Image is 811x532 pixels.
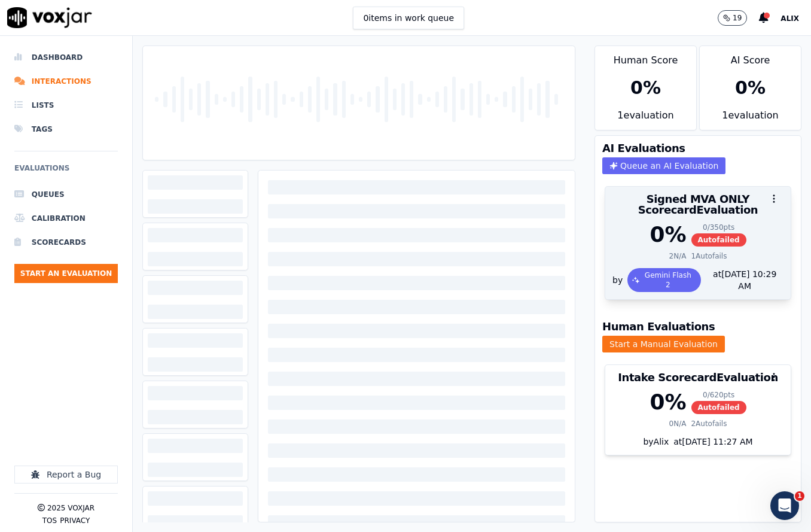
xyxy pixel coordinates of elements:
[14,206,118,230] a: Calibration
[14,161,118,183] h6: Evaluations
[669,251,687,261] div: 2 N/A
[627,268,701,292] div: Gemini Flash 2
[14,264,118,283] button: Start an Evaluation
[14,45,118,69] a: Dashboard
[14,466,118,484] button: Report a Bug
[602,321,715,332] h3: Human Evaluations
[691,233,746,247] span: Autofailed
[691,401,746,414] span: Autofailed
[630,77,661,99] div: 0 %
[605,436,791,455] div: by Alix
[650,223,686,247] div: 0 %
[612,194,783,215] h3: Signed MVA ONLY Scorecard Evaluation
[780,14,799,23] span: Alix
[780,11,811,25] button: Alix
[718,10,747,26] button: 19
[691,251,727,261] div: 1 Autofails
[795,491,804,501] span: 1
[669,436,752,448] div: at [DATE] 11:27 AM
[650,390,686,414] div: 0 %
[602,336,725,352] button: Start a Manual Evaluation
[701,268,783,292] div: at [DATE] 10:29 AM
[60,516,90,525] button: Privacy
[47,503,94,513] p: 2025 Voxjar
[14,183,118,206] a: Queues
[42,516,57,525] button: TOS
[7,7,92,28] img: voxjar logo
[14,117,118,141] a: Tags
[14,93,118,117] a: Lists
[595,46,696,68] div: Human Score
[14,69,118,93] a: Interactions
[691,223,746,232] div: 0 / 350 pts
[602,143,685,154] h3: AI Evaluations
[735,77,766,99] div: 0 %
[669,419,687,428] div: 0 N/A
[353,7,464,29] button: 0items in work queue
[718,10,759,26] button: 19
[691,390,746,400] div: 0 / 620 pts
[605,268,791,299] div: by
[595,108,696,130] div: 1 evaluation
[700,46,801,68] div: AI Score
[14,230,118,254] a: Scorecards
[602,157,725,174] button: Queue an AI Evaluation
[691,419,727,428] div: 2 Autofails
[733,13,742,23] p: 19
[700,108,801,130] div: 1 evaluation
[770,491,799,520] iframe: Intercom live chat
